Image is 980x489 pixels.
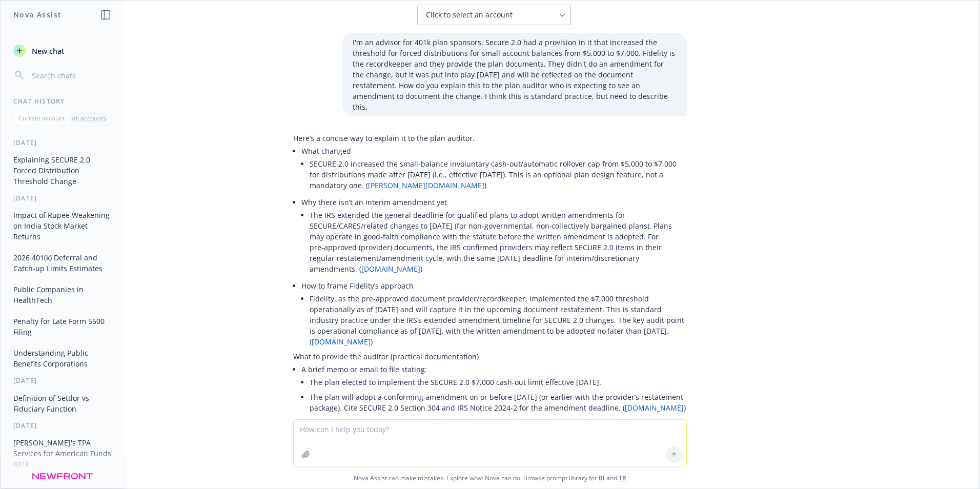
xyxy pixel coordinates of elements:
p: What to provide the auditor (practical documentation) [293,351,687,362]
p: Current account [18,114,65,123]
input: Search chats [30,68,111,83]
button: Public Companies in HealthTech [9,281,115,309]
button: [PERSON_NAME]'s TPA Services for American Funds 401k [9,434,115,473]
button: Explaining SECURE 2.0 Forced Distribution Threshold Change [9,151,115,190]
span: New chat [30,46,65,56]
li: The plan elected to implement the SECURE 2.0 $7,000 cash‑out limit effective [DATE]. [310,375,687,390]
span: Nova Assist can make mistakes. Explore what Nova can do: Browse prompt library for and [5,467,975,488]
p: How to frame Fidelity’s approach [301,280,687,291]
a: [PERSON_NAME][DOMAIN_NAME] [368,180,484,190]
p: I'm an advisor for 401k plan sponsors. Secure 2.0 had a provision in it that increased the thresh... [353,37,677,112]
li: The IRS extended the general deadline for qualified plans to adopt written amendments for SECURE/... [310,208,687,276]
a: [DOMAIN_NAME] [361,264,420,274]
a: TR [619,474,626,482]
div: [DATE] [1,421,124,430]
p: All accounts [72,114,106,123]
h1: Nova Assist [13,9,62,20]
div: [DATE] [1,138,124,147]
button: Definition of Settlor vs Fiduciary Function [9,390,115,417]
li: Fidelity, as the pre‑approved document provider/recordkeeper, implemented the $7,000 threshold op... [310,291,687,349]
div: [DATE] [1,194,124,202]
button: New chat [9,42,115,60]
p: Here’s a concise way to explain it to the plan auditor. [293,133,687,144]
p: What changed [301,146,687,156]
a: BI [599,474,605,482]
div: [DATE] [1,376,124,385]
a: [DOMAIN_NAME] [312,337,371,347]
a: [DOMAIN_NAME] [625,403,684,413]
li: A brief memo or email to file stating: [301,362,687,417]
button: 2026 401(k) Deferral and Catch-up Limits Estimates [9,249,115,277]
div: Chat History [1,97,124,106]
button: Impact of Rupee Weakening on India Stock Market Returns [9,207,115,245]
li: The plan will adopt a conforming amendment on or before [DATE] (or earlier with the provider’s re... [310,390,687,415]
button: Penalty for Late Form 5500 Filing [9,313,115,340]
span: Click to select an account [426,10,513,20]
button: Click to select an account [417,5,571,25]
p: Why there isn’t an interim amendment yet [301,197,687,208]
button: Understanding Public Benefits Corporations [9,344,115,372]
li: SECURE 2.0 increased the small-balance involuntary cash‑out/automatic rollover cap from $5,000 to... [310,156,687,193]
